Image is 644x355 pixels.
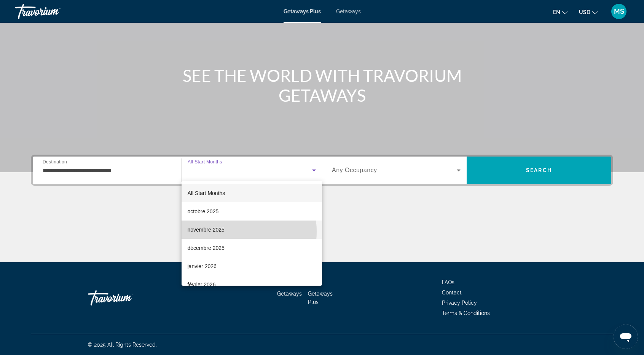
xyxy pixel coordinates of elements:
span: février 2026 [188,280,216,289]
span: décembre 2025 [188,243,225,253]
span: janvier 2026 [188,262,217,271]
span: All Start Months [188,190,225,196]
iframe: Bouton de lancement de la fenêtre de messagerie [614,325,638,349]
span: novembre 2025 [188,225,225,234]
span: octobre 2025 [188,207,219,216]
